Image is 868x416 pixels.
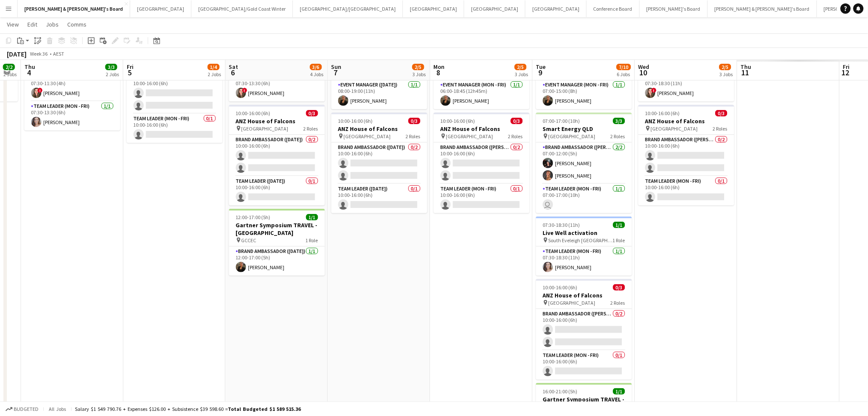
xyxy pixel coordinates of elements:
[42,19,62,30] a: Jobs
[46,21,59,28] span: Jobs
[75,406,301,412] div: Salary $1 549 790.76 + Expenses $126.00 + Subsistence $39 598.60 =
[3,19,22,30] a: View
[14,406,39,412] span: Budgeted
[18,0,130,17] button: [PERSON_NAME] & [PERSON_NAME]'s Board
[7,21,19,28] span: View
[47,406,68,412] span: All jobs
[130,0,191,17] button: [GEOGRAPHIC_DATA]
[4,404,40,414] button: Budgeted
[28,51,50,57] span: Week 36
[64,19,90,30] a: Comms
[525,0,587,17] button: [GEOGRAPHIC_DATA]
[7,50,27,58] div: [DATE]
[640,0,708,17] button: [PERSON_NAME]'s Board
[708,0,817,17] button: [PERSON_NAME] & [PERSON_NAME]'s Board
[191,0,293,17] button: [GEOGRAPHIC_DATA]/Gold Coast Winter
[67,21,87,28] span: Comms
[293,0,403,17] button: [GEOGRAPHIC_DATA]/[GEOGRAPHIC_DATA]
[587,0,640,17] button: Conference Board
[27,21,37,28] span: Edit
[24,19,41,30] a: Edit
[228,406,301,412] span: Total Budgeted $1 589 515.36
[403,0,464,17] button: [GEOGRAPHIC_DATA]
[464,0,525,17] button: [GEOGRAPHIC_DATA]
[53,51,64,57] div: AEST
